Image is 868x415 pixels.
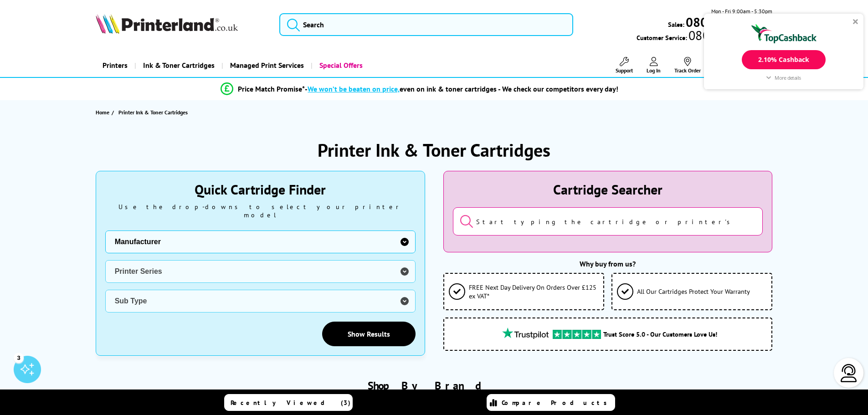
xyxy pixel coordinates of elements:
[96,108,112,117] a: Home
[616,67,633,74] span: Support
[453,180,763,198] div: Cartridge Searcher
[469,283,599,300] span: FREE Next Day Delivery On Orders Over £125 ex VAT*
[14,353,24,363] div: 3
[96,14,268,36] a: Printerland Logo
[687,31,772,40] span: 0800 995 1992
[238,84,305,93] span: Price Match Promise*
[134,54,221,77] a: Ink & Toner Cartridges
[711,7,772,15] span: Mon - Fri 9:00am - 5:30pm
[443,259,773,268] div: Why buy from us?
[840,364,858,382] img: user-headset-light.svg
[498,328,553,339] img: trustpilot rating
[221,54,311,77] a: Managed Print Services
[311,54,370,77] a: Special Offers
[118,109,188,116] span: Printer Ink & Toner Cartridges
[453,207,763,236] input: Start typing the cartridge or printer's name...
[502,399,612,407] span: Compare Products
[637,287,750,296] span: All Our Cartridges Protect Your Warranty
[603,330,717,338] span: Trust Score 5.0 - Our Customers Love Us!
[668,20,684,29] span: Sales:
[637,31,772,42] span: Customer Service:
[308,84,400,93] span: We won’t be beaten on price,
[318,138,550,162] h1: Printer Ink & Toner Cartridges
[686,14,772,31] b: 0800 840 3699
[105,203,416,219] div: Use the drop-downs to select your printer model
[487,394,615,411] a: Compare Products
[647,67,661,74] span: Log In
[74,81,765,97] li: modal_Promise
[224,394,353,411] a: Recently Viewed (3)
[96,379,773,393] h2: Shop By Brand
[96,14,238,34] img: Printerland Logo
[143,54,215,77] span: Ink & Toner Cartridges
[96,54,134,77] a: Printers
[647,57,661,74] a: Log In
[684,18,772,26] a: 0800 840 3699
[305,84,618,93] div: - even on ink & toner cartridges - We check our competitors every day!
[616,57,633,74] a: Support
[105,180,416,198] div: Quick Cartridge Finder
[674,57,701,74] a: Track Order
[322,322,416,346] a: Show Results
[279,13,573,36] input: Search
[231,399,351,407] span: Recently Viewed (3)
[553,330,601,339] img: trustpilot rating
